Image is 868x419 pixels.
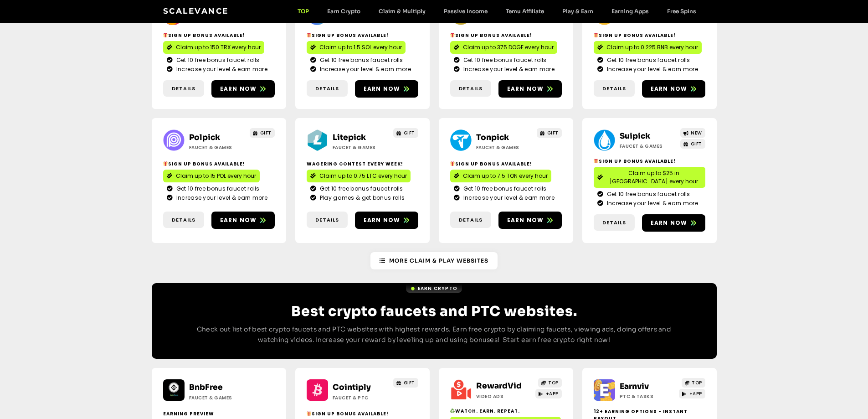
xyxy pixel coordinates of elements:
img: 🎁 [450,161,455,166]
h2: Faucet & Games [189,394,246,401]
a: Temu Affiliate [497,8,553,15]
a: Claim up to 0.225 BNB every hour [594,41,702,54]
a: Passive Income [435,8,497,15]
a: GIFT [680,139,705,149]
span: Increase your level & earn more [461,194,555,202]
p: Check out list of best crypto faucets and PTC websites with highest rewards. Earn free crypto by ... [188,324,680,346]
span: More Claim & Play Websites [389,257,488,265]
a: TOP [538,378,562,388]
a: Polpick [189,133,220,142]
img: 🎁 [450,33,455,37]
h2: Sign Up Bonus Available! [163,32,275,39]
a: Cointiply [333,383,371,392]
a: Claim up to $25 in [GEOGRAPHIC_DATA] every hour [594,167,705,188]
span: Get 10 free bonus faucet rolls [605,190,690,198]
img: 🎁 [307,411,311,416]
h2: Faucet & Games [189,144,246,151]
img: 🎁 [163,33,168,37]
span: Increase your level & earn more [605,65,698,73]
span: GIFT [404,379,415,386]
a: Earn now [498,80,562,98]
span: Get 10 free bonus faucet rolls [461,56,547,64]
a: Tonpick [476,133,509,142]
span: Increase your level & earn more [605,199,698,207]
span: Earn now [220,85,257,93]
span: Earn Crypto [418,285,457,292]
a: GIFT [393,378,418,388]
a: Free Spins [658,8,705,15]
h2: Sign Up Bonus Available! [307,32,418,39]
span: GIFT [691,140,702,147]
span: Claim up to $25 in [GEOGRAPHIC_DATA] every hour [606,169,702,186]
span: Details [459,85,483,93]
h2: Watch. Earn. Repeat. [450,408,562,414]
h2: Faucet & Games [620,143,677,150]
h2: Sign Up Bonus Available! [594,158,705,165]
span: Details [315,85,339,93]
h2: Wagering contest every week! [307,160,418,167]
a: Details [307,80,348,97]
a: Earn now [211,212,275,229]
a: Earning Apps [602,8,658,15]
span: Earn now [364,216,401,224]
a: Claim up to 150 TRX every hour [163,41,264,54]
a: Suipick [620,131,650,141]
span: Earn now [220,216,257,224]
a: Details [307,212,348,228]
span: Earn now [651,85,688,93]
a: Earn now [355,80,418,98]
a: TOP [288,8,318,15]
img: ♻️ [450,409,455,413]
h2: Video ads [476,393,533,400]
span: Get 10 free bonus faucet rolls [318,185,403,193]
a: Earn Crypto [406,284,462,293]
a: Claim up to 375 DOGE every hour [450,41,557,54]
span: Get 10 free bonus faucet rolls [318,56,403,64]
a: More Claim & Play Websites [370,252,498,269]
a: Earn Crypto [318,8,370,15]
h2: Faucet & Games [333,144,390,151]
a: Claim & Multiply [370,8,435,15]
a: Claim up to 1.5 SOL every hour [307,41,406,54]
span: Claim up to 7.5 TON every hour [463,172,548,180]
span: Claim up to 375 DOGE every hour [463,43,554,52]
img: 🎁 [307,33,311,37]
a: Earnviv [620,382,649,391]
a: TOP [682,378,705,388]
span: Claim up to 0.75 LTC every hour [319,172,407,180]
span: Details [172,85,195,93]
a: Scalevance [163,6,229,16]
span: Increase your level & earn more [174,194,267,202]
a: Claim up to 7.5 TON every hour [450,170,551,182]
img: 🎁 [594,159,598,163]
span: Get 10 free bonus faucet rolls [605,56,690,64]
a: Details [163,212,204,228]
span: Details [602,85,626,93]
span: Play games & get bonus rolls [318,194,405,202]
span: TOP [692,379,702,386]
a: BnbFree [189,383,223,392]
a: GIFT [537,128,562,138]
h2: Earning Preview [163,410,275,417]
span: Details [315,216,339,224]
h2: Faucet & PTC [333,394,390,401]
a: RewardVid [476,381,522,391]
a: Claim up to 15 POL every hour [163,170,260,182]
span: Get 10 free bonus faucet rolls [174,185,260,193]
span: Earn now [651,219,688,227]
span: NEW [691,129,702,136]
a: Earn now [642,214,705,232]
span: +APP [689,390,702,397]
span: Earn now [507,85,544,93]
a: +APP [535,389,562,398]
h2: Sign Up Bonus Available! [163,160,275,167]
span: Increase your level & earn more [318,65,411,73]
a: Litepick [333,133,366,142]
nav: Menu [288,8,705,15]
span: +APP [546,390,559,397]
span: Increase your level & earn more [174,65,267,73]
a: Play & Earn [553,8,602,15]
a: Earn now [642,80,705,98]
span: TOP [548,379,559,386]
span: Get 10 free bonus faucet rolls [461,185,547,193]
